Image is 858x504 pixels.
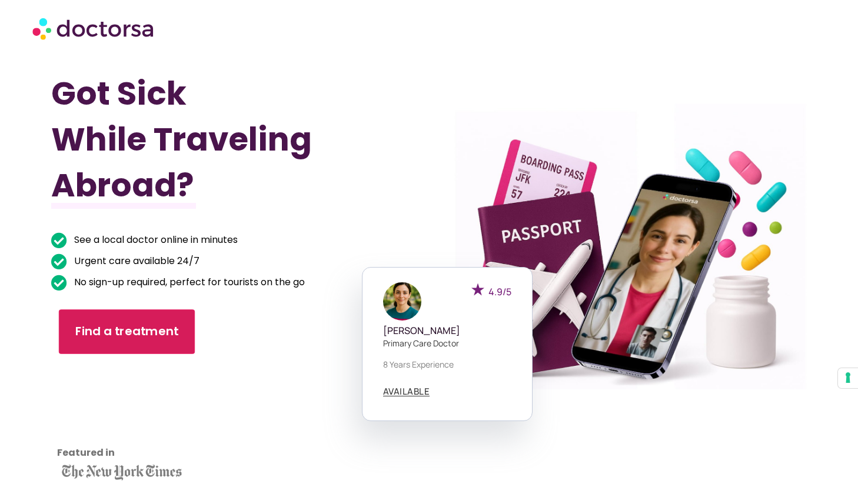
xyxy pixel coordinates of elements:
[57,446,115,459] strong: Featured in
[75,323,179,341] span: Find a treatment
[71,232,238,248] span: See a local doctor online in minutes
[383,387,430,396] a: AVAILABLE
[383,358,511,371] p: 8 years experience
[59,310,195,355] a: Find a treatment
[383,337,511,349] p: Primary care doctor
[383,325,511,336] h5: [PERSON_NAME]
[71,274,305,291] span: No sign-up required, perfect for tourists on the go
[488,285,511,298] span: 4.9/5
[383,387,430,396] span: AVAILABLE
[838,368,858,388] button: Your consent preferences for tracking technologies
[57,374,163,462] iframe: Customer reviews powered by Trustpilot
[71,253,199,269] span: Urgent care available 24/7
[51,71,372,208] h1: Got Sick While Traveling Abroad?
